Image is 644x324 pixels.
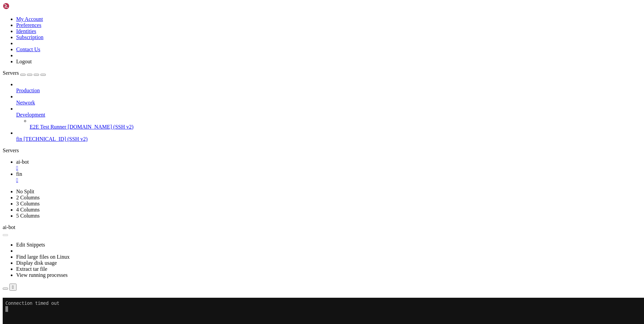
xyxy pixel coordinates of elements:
[16,254,70,260] a: Find large files on Linux
[3,3,556,8] x-row: Connection timed out
[30,118,641,130] li: E2E Test Runner [DOMAIN_NAME] (SSH v2)
[24,136,88,142] span: [TECHNICAL_ID] (SSH v2)
[16,207,40,213] a: 4 Columns
[16,159,29,165] span: ai-bot
[16,22,41,28] a: Preferences
[16,100,35,105] span: Network
[12,285,14,290] div: 
[16,34,43,40] a: Subscription
[16,213,40,219] a: 5 Columns
[16,165,641,171] a: 
[16,100,641,106] a: Network
[16,272,68,278] a: View running processes
[16,136,22,142] span: fin
[16,16,43,22] a: My Account
[16,130,641,142] li: fin [TECHNICAL_ID] (SSH v2)
[16,201,40,206] a: 3 Columns
[30,124,641,130] a: E2E Test Runner [DOMAIN_NAME] (SSH v2)
[16,189,34,194] a: No Split
[3,70,46,76] a: Servers
[16,88,40,93] span: Production
[16,195,40,200] a: 2 Columns
[16,136,641,142] a: fin [TECHNICAL_ID] (SSH v2)
[3,224,15,230] span: ai-bot
[30,124,66,130] span: E2E Test Runner
[16,266,47,272] a: Extract tar file
[16,28,36,34] a: Identities
[16,242,45,248] a: Edit Snippets
[68,124,134,130] span: [DOMAIN_NAME] (SSH v2)
[16,171,22,177] span: fin
[16,112,45,118] span: Development
[3,148,641,154] div: Servers
[16,94,641,106] li: Network
[16,112,641,118] a: Development
[16,159,641,171] a: ai-bot
[16,177,641,183] a: 
[16,82,641,94] li: Production
[3,3,41,9] img: Shellngn
[16,46,40,52] a: Contact Us
[3,8,5,14] div: (0, 1)
[16,260,57,266] a: Display disk usage
[16,59,32,64] a: Logout
[9,284,17,291] button: 
[3,70,19,76] span: Servers
[16,171,641,183] a: fin
[16,88,641,94] a: Production
[16,106,641,130] li: Development
[3,3,556,8] x-row: Connecting [TECHNICAL_ID]...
